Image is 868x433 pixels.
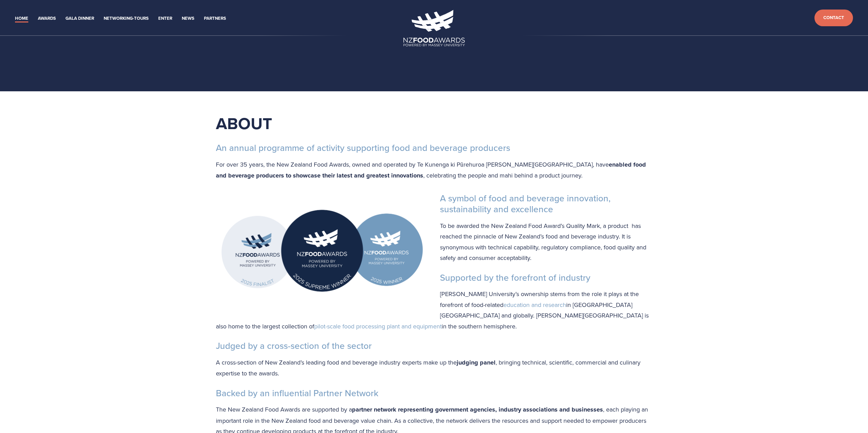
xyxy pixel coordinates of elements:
[104,15,149,22] a: Networking-Tours
[216,340,652,352] h3: Judged by a cross-section of the sector
[216,272,652,283] h3: Supported by the forefront of industry
[216,220,652,263] p: To be awarded the New Zealand Food Award’s Quality Mark, a product has reached the pinnacle of Ne...
[216,142,652,154] h3: An annual programme of activity supporting food and beverage producers
[216,159,652,181] p: For over 35 years, the New Zealand Food Awards, owned and operated by Te Kunenga ki Pūrehuroa [PE...
[38,15,56,22] a: Awards
[204,15,226,22] a: Partners
[216,388,652,399] h3: Backed by an influential Partner Network
[457,358,496,367] strong: judging panel
[158,15,172,22] a: Enter
[352,405,603,414] strong: partner network representing government agencies, industry associations and businesses
[182,15,194,22] a: News
[65,15,94,22] a: Gala Dinner
[503,300,566,309] a: education and research
[314,322,442,330] a: pilot-scale food processing plant and equipment
[15,15,28,22] a: Home
[216,113,652,134] h1: ABOUT
[216,289,652,331] p: [PERSON_NAME] University’s ownership stems from the role it plays at the forefront of food-relate...
[814,10,853,26] a: Contact
[216,357,652,379] p: A cross-section of New Zealand’s leading food and beverage industry experts make up the , bringin...
[216,193,652,215] h3: A symbol of food and beverage innovation, sustainability and excellence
